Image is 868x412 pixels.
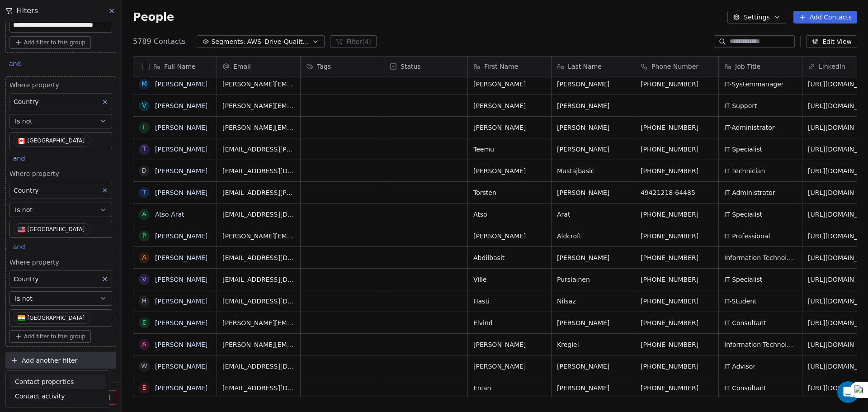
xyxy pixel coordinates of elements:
span: IT Specialist [724,275,762,284]
span: [PERSON_NAME] [557,253,609,262]
span: [EMAIL_ADDRESS][PERSON_NAME][DOMAIN_NAME] [222,188,295,197]
span: [PHONE_NUMBER] [641,340,698,349]
span: [PHONE_NUMBER] [641,145,698,154]
span: IT Professional [724,232,770,241]
span: IT Administrator [724,188,775,197]
span: Mustajbasic [557,166,594,175]
span: Atso [473,210,487,219]
span: [PERSON_NAME] [473,232,526,241]
span: Eivind [473,318,493,327]
span: [PERSON_NAME] [473,123,526,132]
span: [PERSON_NAME] [557,362,609,371]
span: [PERSON_NAME] [473,340,526,349]
span: IT Consultant [724,384,766,393]
div: Suggestions [9,374,105,403]
span: [PERSON_NAME] [557,80,609,89]
span: [PERSON_NAME] [557,123,609,132]
span: [PERSON_NAME] [473,362,526,371]
span: [PHONE_NUMBER] [641,362,698,371]
span: [PHONE_NUMBER] [641,166,698,175]
span: Information Technology Officer [724,253,797,262]
span: [PERSON_NAME] [473,101,526,110]
span: Aldcroft [557,232,581,241]
span: [EMAIL_ADDRESS][DOMAIN_NAME] [222,384,295,393]
span: [PERSON_NAME][EMAIL_ADDRESS][PERSON_NAME][DOMAIN_NAME] [222,80,295,89]
span: 49421218-64485 [641,188,695,197]
span: Teemu [473,145,494,154]
span: [PERSON_NAME][EMAIL_ADDRESS][DOMAIN_NAME] [222,340,295,349]
span: [EMAIL_ADDRESS][DOMAIN_NAME] [222,210,295,219]
span: [PERSON_NAME] [473,166,526,175]
span: [PERSON_NAME] [557,318,609,327]
span: [EMAIL_ADDRESS][DOMAIN_NAME] [222,253,295,262]
span: [PERSON_NAME] [473,80,526,89]
span: [PERSON_NAME][EMAIL_ADDRESS][DOMAIN_NAME] [222,318,295,327]
span: IT-Administrator [724,123,775,132]
span: [PHONE_NUMBER] [641,297,698,306]
span: IT Support [724,101,757,110]
span: [PERSON_NAME] [557,101,609,110]
span: IT-Systemmanager [724,80,784,89]
span: [PHONE_NUMBER] [641,232,698,241]
span: IT Consultant [724,318,766,327]
span: IT Specialist [724,145,762,154]
span: Ercan [473,384,491,393]
span: Contact activity [15,392,65,401]
span: [PHONE_NUMBER] [641,384,698,393]
span: Information Technology Department [724,340,797,349]
span: [PHONE_NUMBER] [641,80,698,89]
span: [PERSON_NAME][EMAIL_ADDRESS][DOMAIN_NAME] [222,232,295,241]
span: [PERSON_NAME][EMAIL_ADDRESS][PERSON_NAME][DOMAIN_NAME] [222,101,295,110]
span: Torsten [473,188,496,197]
span: [PHONE_NUMBER] [641,318,698,327]
span: [EMAIL_ADDRESS][DOMAIN_NAME] [222,297,295,306]
span: [EMAIL_ADDRESS][PERSON_NAME][DOMAIN_NAME] [222,145,295,154]
span: [PHONE_NUMBER] [641,275,698,284]
span: [PERSON_NAME] [557,384,609,393]
span: IT-Student [724,297,757,306]
span: Abdilbasit [473,253,505,262]
span: [EMAIL_ADDRESS][DOMAIN_NAME] [222,275,295,284]
span: Contact properties [15,377,74,387]
span: [PHONE_NUMBER] [641,210,698,219]
span: IT Advisor [724,362,755,371]
span: Pursiainen [557,275,590,284]
span: [EMAIL_ADDRESS][DOMAIN_NAME] [222,362,295,371]
span: [PERSON_NAME] [557,188,609,197]
span: Kregiel [557,340,579,349]
span: Hasti [473,297,490,306]
span: Nilsaz [557,297,576,306]
span: IT Technician [724,166,765,175]
span: [PERSON_NAME] [557,145,609,154]
span: Ville [473,275,487,284]
span: [PHONE_NUMBER] [641,123,698,132]
span: Arat [557,210,570,219]
span: [PERSON_NAME][EMAIL_ADDRESS][PERSON_NAME][DOMAIN_NAME] [222,123,295,132]
span: [EMAIL_ADDRESS][DOMAIN_NAME] [222,166,295,175]
span: IT Specialist [724,210,762,219]
span: [PHONE_NUMBER] [641,253,698,262]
